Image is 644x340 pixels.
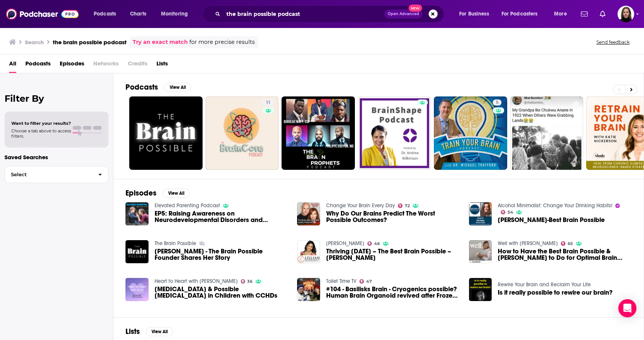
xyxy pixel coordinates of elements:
[155,248,288,261] a: Emily Abbott - The Brain Possible Founder Shares Her Story
[502,9,538,19] span: For Podcasters
[374,242,380,245] span: 46
[367,241,380,246] a: 46
[263,99,274,106] a: 11
[125,240,149,263] img: Emily Abbott - The Brain Possible Founder Shares Her Story
[297,278,320,301] img: #104 - Basilisks Brain - Cryogenics possible? Human Brain Organoid revived after Frozen - Organoi...
[326,248,460,261] span: Thriving [DATE] – The Best Brain Possible – [PERSON_NAME]
[297,202,320,225] img: Why Do Our Brains Predict The Worst Possible Outcomes?
[164,83,191,92] button: View All
[5,172,92,177] span: Select
[405,204,410,208] span: 72
[155,286,288,299] a: Learning Disabilities & Possible Brain Injury in Children with CCHDs
[366,280,372,283] span: 47
[326,202,395,209] a: Change Your Brain Every Day
[11,128,71,139] span: Choose a tab above to access filters.
[25,39,44,46] h3: Search
[60,57,84,73] span: Episodes
[498,248,632,261] a: How to Have the Best Brain Possible & Ten Things to Do for Optimal Brain Health with Jim Kwik
[206,96,279,170] a: 11
[247,280,252,283] span: 36
[5,154,108,161] p: Saved Searches
[11,121,71,126] span: Want to filter your results?
[125,327,140,336] h2: Lists
[618,6,634,22] button: Show profile menu
[498,281,591,288] a: Rewire Your Brain and Reclaim Your Life
[146,327,173,336] button: View All
[326,210,460,223] span: Why Do Our Brains Predict The Worst Possible Outcomes?
[93,57,119,73] span: Networks
[5,166,108,183] button: Select
[155,210,288,223] a: EP5: Raising Awareness on Neurodevelopmental Disorders and Chinese Medicine with Emily Abbott (Th...
[189,38,255,47] span: for more precise results
[496,99,498,107] span: 5
[125,202,149,225] img: EP5: Raising Awareness on Neurodevelopmental Disorders and Chinese Medicine with Emily Abbott (Th...
[498,240,558,247] a: Well with Arielle Lorre
[128,57,147,73] span: Credits
[155,278,238,284] a: Heart to Heart with Anna
[53,39,127,46] h3: the brain possible podcast
[326,286,460,299] a: #104 - Basilisks Brain - Cryogenics possible? Human Brain Organoid revived after Frozen - Organoi...
[326,248,460,261] a: Thriving Thursday – The Best Brain Possible – Debbie Hampton
[618,6,634,22] img: User Profile
[94,9,116,19] span: Podcasts
[6,7,79,21] img: Podchaser - Follow, Share and Rate Podcasts
[133,38,188,47] a: Try an exact match
[155,240,196,247] a: The Brain Possible
[618,6,634,22] span: Logged in as BevCat3
[384,9,423,19] button: Open AdvancedNew
[326,240,364,247] a: Lillian McDermott
[434,96,507,170] a: 5
[359,279,372,284] a: 47
[156,57,168,73] a: Lists
[25,57,51,73] span: Podcasts
[497,8,549,20] button: open menu
[125,82,191,92] a: PodcastsView All
[297,240,320,263] a: Thriving Thursday – The Best Brain Possible – Debbie Hampton
[125,8,151,20] a: Charts
[493,99,502,106] a: 5
[459,9,489,19] span: For Business
[125,82,158,92] h2: Podcasts
[163,189,190,198] button: View All
[561,241,573,246] a: 65
[469,278,492,301] img: Is it really possible to rewire our brain?
[594,39,632,45] button: Send feedback
[155,210,288,223] span: EP5: Raising Awareness on Neurodevelopmental Disorders and [MEDICAL_DATA] with [PERSON_NAME] (The...
[155,202,220,209] a: Elevated Parenting Podcast
[5,93,108,104] h2: Filter By
[125,327,173,336] a: ListsView All
[498,202,612,209] a: Alcohol Minimalist: Change Your Drinking Habits!
[498,289,613,296] a: Is it really possible to rewire our brain?
[161,9,188,19] span: Monitoring
[498,248,632,261] span: How to Have the Best Brain Possible & [PERSON_NAME] to Do for Optimal Brain Health with [PERSON_N...
[508,211,513,214] span: 54
[409,5,422,12] span: New
[618,299,636,317] div: Open Intercom Messenger
[130,9,146,19] span: Charts
[469,202,492,225] img: Debbie Hampton-Best Brain Possible
[597,8,608,20] a: Show notifications dropdown
[469,240,492,263] img: How to Have the Best Brain Possible & Ten Things to Do for Optimal Brain Health with Jim Kwik
[125,278,149,301] a: Learning Disabilities & Possible Brain Injury in Children with CCHDs
[125,188,190,198] a: EpisodesView All
[155,286,288,299] span: [MEDICAL_DATA] & Possible [MEDICAL_DATA] in Children with CCHDs
[549,8,576,20] button: open menu
[568,242,573,245] span: 65
[241,279,253,284] a: 36
[210,5,451,23] div: Search podcasts, credits, & more...
[498,217,605,223] a: Debbie Hampton-Best Brain Possible
[388,12,419,16] span: Open Advanced
[9,57,16,73] a: All
[498,217,605,223] span: [PERSON_NAME]-Best Brain Possible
